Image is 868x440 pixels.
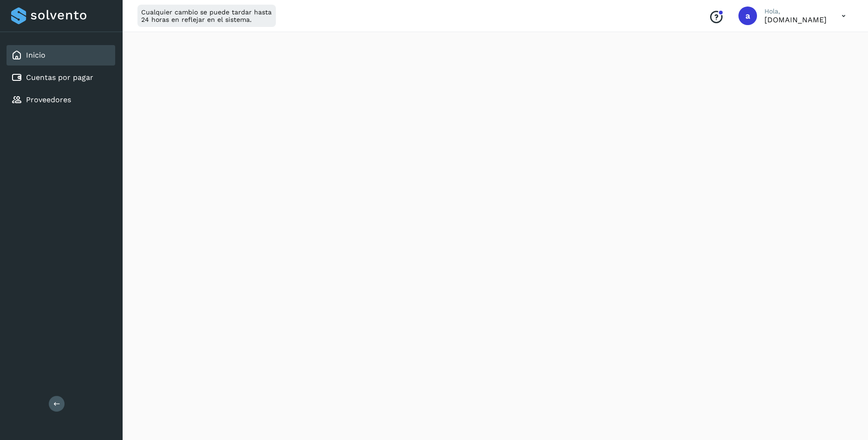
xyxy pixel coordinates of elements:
[7,45,115,66] div: Inicio
[26,73,93,82] a: Cuentas por pagar
[26,51,46,59] a: Inicio
[764,7,827,15] p: Hola,
[26,95,71,104] a: Proveedores
[764,15,827,24] p: administracion.supplinkplan.com
[137,5,276,27] div: Cualquier cambio se puede tardar hasta 24 horas en reflejar en el sistema.
[7,90,115,110] div: Proveedores
[7,67,115,88] div: Cuentas por pagar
